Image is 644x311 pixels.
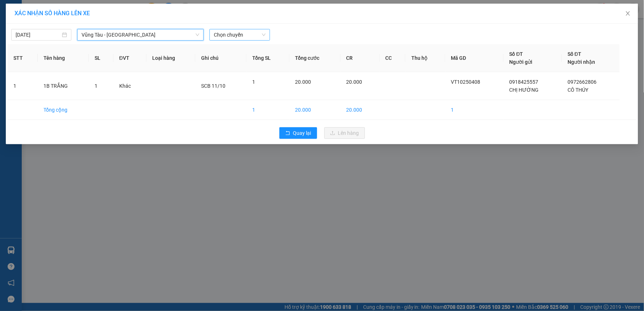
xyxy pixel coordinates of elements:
[295,79,311,85] span: 20.000
[113,72,146,100] td: Khác
[95,83,97,89] span: 1
[69,50,143,58] div: CÔ THÚY
[341,100,380,120] td: 20.000
[406,44,445,72] th: Thu hộ
[510,87,539,93] span: CHỊ HƯỜNG
[38,72,89,100] td: 1B TRẮNG
[510,51,523,57] span: Số ĐT
[451,79,481,85] span: VT10250408
[246,100,289,120] td: 1
[6,7,17,14] span: Gửi:
[16,31,61,39] input: 11/10/2025
[246,44,289,72] th: Tổng SL
[293,129,311,137] span: Quay lại
[252,79,255,85] span: 1
[445,44,504,72] th: Mã GD
[38,44,89,72] th: Tên hàng
[6,6,64,24] div: VP 108 [PERSON_NAME]
[380,44,406,72] th: CC
[445,100,504,120] td: 1
[195,44,246,72] th: Ghi chú
[14,10,90,17] span: XÁC NHẬN SỐ HÀNG LÊN XE
[290,44,341,72] th: Tổng cước
[279,127,317,139] button: rollbackQuay lại
[568,59,595,65] span: Người nhận
[341,44,380,72] th: CR
[195,33,200,37] span: down
[89,44,113,72] th: SL
[510,59,533,65] span: Người gửi
[290,100,341,120] td: 20.000
[618,4,638,24] button: Close
[568,87,589,93] span: CÔ THÚY
[146,44,195,72] th: Loại hàng
[113,44,146,72] th: ĐVT
[324,127,365,139] button: uploadLên hàng
[69,6,143,50] div: VP 18 [PERSON_NAME][GEOGRAPHIC_DATA] - [GEOGRAPHIC_DATA]
[8,72,38,100] td: 1
[38,100,89,120] td: Tổng cộng
[69,7,87,14] span: Nhận:
[6,24,64,32] div: CHỊ HƯỜNG
[568,79,597,85] span: 0972662806
[510,79,539,85] span: 0918425557
[82,29,199,40] span: Vũng Tàu - Quận 1
[285,130,290,136] span: rollback
[6,32,64,42] div: 0918425557
[214,29,265,40] span: Chọn chuyến
[625,11,631,16] span: close
[346,79,362,85] span: 20.000
[201,83,225,89] span: SCB 11/10
[8,44,38,72] th: STT
[568,51,582,57] span: Số ĐT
